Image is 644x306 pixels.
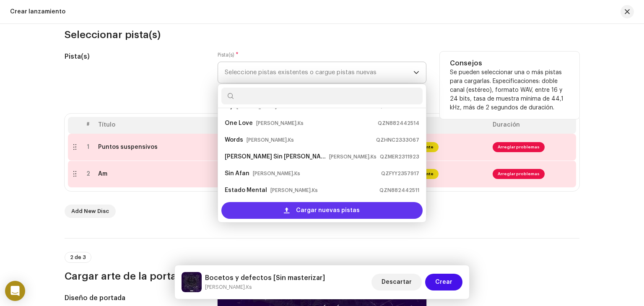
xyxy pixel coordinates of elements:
p: Se pueden seleccionar una o más pistas para cargarlas. Especificaciones: doble canal (estéreo), f... [450,68,569,112]
span: Crear [435,274,452,290]
small: [PERSON_NAME].Ks [247,136,294,144]
ul: Option List [218,95,426,269]
strong: One Love [225,117,253,130]
h5: Pista(s) [65,52,204,62]
th: ISRC [402,117,489,134]
div: dropdown trigger [413,62,419,83]
span: Descartar [382,274,412,290]
th: Título [95,117,229,134]
th: Duración [489,117,576,134]
div: Open Intercom Messenger [5,281,25,301]
li: Sin Afan [221,165,423,182]
img: ebcaf7fa-4c73-43a6-9058-5dc83a3aa325 [182,272,202,292]
strong: Words [225,133,243,147]
span: Arreglar problemas [493,142,545,152]
small: Bocetos y defectos [Sin masterizar] [205,283,325,291]
small: QZMER2311923 [380,153,419,161]
li: Pena Sin Gloria [221,148,423,165]
h5: Consejos [450,58,569,68]
small: [PERSON_NAME].Ks [253,169,300,178]
span: Seleccione pistas existentes o cargue pistas nuevas [225,62,413,83]
small: QZFYY2357917 [381,169,419,178]
span: Cargar nuevas pistas [296,202,360,219]
small: [PERSON_NAME].Ks [329,153,377,161]
strong: Estado Mental [225,184,267,197]
label: Pista(s) [218,52,239,58]
li: Words [221,132,423,148]
small: QZN882442511 [379,186,419,194]
h5: Bocetos y defectos [Sin masterizar] [205,273,325,283]
small: [PERSON_NAME].Ks [270,186,318,194]
h3: Cargar arte de la portada [65,270,579,283]
div: Puntos suspensivos [98,144,158,150]
h5: Diseño de portada [65,293,204,303]
small: QZHNC2333067 [376,136,419,144]
span: Arreglar problemas [493,169,545,179]
strong: Sin Afan [225,167,249,180]
h3: Seleccionar pista(s) [65,28,579,41]
strong: [PERSON_NAME] Sin [PERSON_NAME] [225,150,326,163]
button: Crear [425,274,462,290]
li: One Love [221,115,423,132]
li: Estado Mental [221,182,423,199]
small: QZN882442514 [378,119,419,127]
small: [PERSON_NAME].Ks [256,119,304,127]
button: Descartar [371,274,422,290]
